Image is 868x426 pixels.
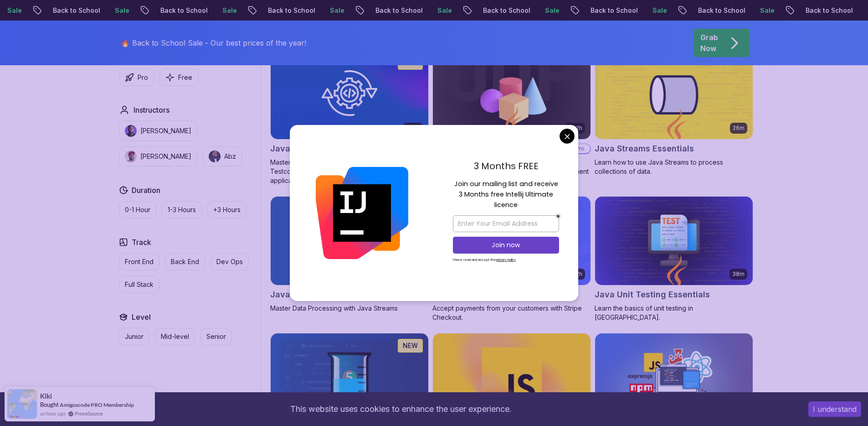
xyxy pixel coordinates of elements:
a: Java Unit Testing Essentials card38mJava Unit Testing EssentialsLearn the basics of unit testing ... [595,196,753,322]
p: Master Java integration testing with Spring Boot, Testcontainers, and WebTestClient for robust ap... [270,158,429,185]
h2: Java Unit Testing Essentials [595,288,710,301]
p: Senior [206,332,226,341]
button: Free [159,68,198,86]
p: [PERSON_NAME] [140,152,191,161]
button: Back End [165,253,205,270]
p: 2.82h [568,125,582,132]
h2: Level [132,312,151,322]
h2: Instructors [134,104,169,115]
p: Pro [570,144,590,153]
p: Dev Ops [216,257,243,266]
img: Java Object Oriented Programming card [433,51,591,139]
a: Java Streams card2.08hJava StreamsProMaster Data Processing with Java Streams [270,196,429,313]
p: Pro [138,73,148,82]
button: Junior [119,328,149,345]
p: 38m [732,270,745,278]
p: Back to School [256,6,318,15]
a: ProveSource [75,410,103,417]
p: NEW [403,341,418,350]
a: Amigoscode PRO Membership [60,401,134,409]
p: Sale [211,6,240,15]
p: Sale [748,6,777,15]
p: Front End [125,257,154,266]
img: Java Integration Testing card [271,51,428,139]
p: Accept payments from your customers with Stripe Checkout. [432,304,591,322]
p: Free [178,73,192,82]
p: 1.67h [406,125,420,132]
button: instructor img[PERSON_NAME] [119,121,197,141]
button: +3 Hours [207,201,247,218]
p: Back to School [41,6,103,15]
img: Java Unit Testing and TDD card [271,333,428,422]
p: Grab Now [700,32,718,54]
p: Back to School [364,6,426,15]
button: instructor img[PERSON_NAME] [119,146,197,166]
a: Java Integration Testing card1.67hNEWJava Integration TestingProMaster Java integration testing w... [270,50,429,185]
img: provesource social proof notification image [7,389,37,419]
p: Learn the basics of unit testing in [GEOGRAPHIC_DATA]. [595,304,753,322]
p: Abz [224,152,236,161]
img: Java Streams Essentials card [595,51,753,139]
h2: Track [132,237,151,248]
p: [PERSON_NAME] [140,126,191,135]
button: instructor imgAbz [203,146,242,166]
img: instructor img [125,151,137,162]
p: 0-1 Hour [125,205,150,214]
button: 0-1 Hour [119,201,156,218]
p: 26m [733,125,745,132]
p: Sale [318,6,347,15]
h2: Duration [132,185,160,196]
p: Mid-level [161,332,189,341]
span: Bought [40,401,59,408]
button: Senior [200,328,232,345]
button: Full Stack [119,276,159,293]
p: Sale [641,6,670,15]
span: Kiki [40,392,52,400]
a: Java Streams Essentials card26mJava Streams EssentialsLearn how to use Java Streams to process co... [595,50,753,176]
button: 1-3 Hours [162,201,202,218]
p: Learn how to use Java Streams to process collections of data. [595,158,753,176]
span: an hour ago [40,410,66,417]
img: instructor img [209,151,221,162]
a: Java Object Oriented Programming card2.82hJava Object Oriented ProgrammingProMaster Java's object... [432,50,591,185]
p: Sale [103,6,132,15]
button: Front End [119,253,159,270]
div: This website uses cookies to enhance the user experience. [7,399,795,419]
p: Back to School [149,6,211,15]
p: Full Stack [125,280,154,289]
img: instructor img [125,125,137,137]
p: Sale [426,6,455,15]
p: Junior [125,332,144,341]
p: Back to School [794,6,856,15]
button: Pro [119,68,154,86]
p: Back to School [579,6,641,15]
p: 1-3 Hours [168,205,196,214]
img: Javascript for Beginners card [433,333,591,422]
img: Javascript Mastery card [595,333,753,422]
p: Sale [533,6,562,15]
p: +3 Hours [213,205,241,214]
h2: Java Integration Testing [270,142,370,155]
p: 🔥 Back to School Sale - Our best prices of the year! [121,37,306,48]
img: Java Unit Testing Essentials card [595,197,753,285]
p: Back End [171,257,199,266]
img: Java Streams card [271,197,428,285]
p: Master Data Processing with Java Streams [270,304,429,313]
h2: Java Streams [270,288,326,301]
h2: Java Streams Essentials [595,142,694,155]
button: Accept cookies [808,401,861,417]
p: Back to School [686,6,748,15]
button: Mid-level [155,328,195,345]
p: Back to School [471,6,533,15]
button: Dev Ops [211,253,249,270]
